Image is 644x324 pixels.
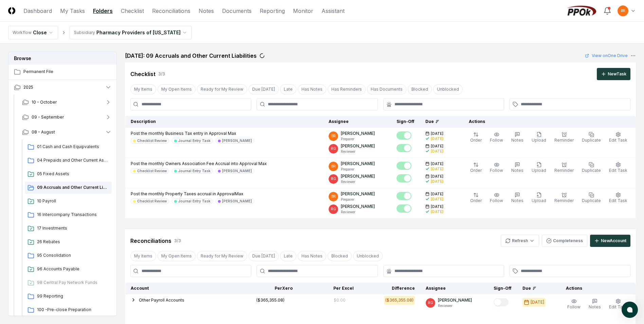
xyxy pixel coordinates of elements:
[431,144,443,149] span: [DATE]
[397,144,411,152] button: Mark complete
[609,198,627,203] span: Edit Task
[331,164,336,169] span: BR
[490,198,503,203] span: Follow
[621,8,625,13] span: BR
[197,84,247,94] button: Ready for My Review
[323,116,391,128] th: Assignee
[510,191,525,205] button: Notes
[553,161,575,175] button: Reminder
[158,251,196,261] button: My Open Items
[131,191,254,197] p: Post the monthly Property Taxes accrual in ApprovalMax
[341,191,375,197] p: [PERSON_NAME]
[222,168,252,174] div: [PERSON_NAME]
[178,199,210,204] div: Journal Entry Task
[130,251,156,261] button: My Items
[341,173,375,179] p: [PERSON_NAME]
[17,125,117,140] button: 08 - August
[8,26,192,39] nav: breadcrumb
[158,84,196,94] button: My Open Items
[542,235,587,247] button: Completeness
[587,297,602,311] button: Notes
[32,129,55,135] span: 08 - August
[37,307,109,313] span: 100 -Pre-close Preparation
[25,290,112,303] a: 99 Reporting
[298,251,326,261] button: Has Notes
[25,250,112,262] a: 95 Consolidation
[608,71,626,77] div: New Task
[431,204,443,209] span: [DATE]
[581,161,602,175] button: Duplicate
[617,5,629,17] button: BR
[8,65,117,79] a: Permanent File
[328,251,352,261] button: Blocked
[152,7,190,15] a: Reconciliations
[25,195,112,208] a: 10 Payroll
[25,182,112,194] a: 09 Accruals and Other Current Liabilities
[37,212,109,218] span: 16 Intercompany Transactions
[565,5,598,16] img: PPOk logo
[431,149,443,154] div: [DATE]
[178,168,210,174] div: Journal Entry Task
[334,297,346,303] div: $0.00
[494,298,509,306] button: Mark complete
[566,297,582,311] button: Follow
[121,7,144,15] a: Checklist
[25,222,112,235] a: 17 Investments
[359,283,420,294] th: Difference
[532,138,546,143] span: Upload
[431,209,443,214] div: [DATE]
[280,251,296,261] button: Late
[431,197,443,202] div: [DATE]
[37,144,109,150] span: 01 Cash and Cash Equipvalents
[8,7,15,14] img: Logo
[469,161,483,175] button: Order
[532,168,546,173] span: Upload
[397,162,411,170] button: Mark complete
[385,297,413,303] div: ($365,355.08)
[37,239,109,245] span: 26 Rebates
[331,206,336,212] span: RG
[469,191,483,205] button: Order
[197,251,247,261] button: Ready for My Review
[131,285,232,291] div: Account
[585,53,628,59] a: View onOne Drive
[431,131,443,136] span: [DATE]
[341,179,375,184] p: Reviewer
[256,297,284,303] div: ($365,355.08)
[397,174,411,182] button: Mark complete
[23,84,33,90] span: 2025
[25,236,112,248] a: 26 Rebates
[37,171,109,177] span: 05 Fixed Assets
[331,176,336,181] span: RG
[501,235,539,247] button: Refresh
[17,140,117,319] div: 08 - August
[125,52,257,60] h2: [DATE]: 09 Accruals and Other Current Liabilities
[470,138,482,143] span: Order
[567,304,581,309] span: Follow
[137,199,167,204] div: Checklist Review
[25,155,112,167] a: 04 Prepaids and Other Current Assets
[554,168,574,173] span: Reminder
[125,116,324,128] th: Description
[397,204,411,213] button: Mark complete
[438,303,472,308] p: Reviewer
[341,161,375,167] p: [PERSON_NAME]
[582,198,601,203] span: Duplicate
[298,84,326,94] button: Has Notes
[130,237,171,245] div: Reconciliations
[431,166,443,172] div: [DATE]
[23,69,112,75] span: Permanent File
[199,7,214,15] a: Notes
[222,199,252,204] div: [PERSON_NAME]
[25,263,112,275] a: 96 Accounts Payable
[8,52,116,65] h3: Browse
[158,71,165,77] div: 3 / 3
[328,84,366,94] button: Has Reminders
[431,174,443,179] span: [DATE]
[489,130,504,145] button: Follow
[530,191,548,205] button: Upload
[341,197,375,202] p: Preparer
[130,70,155,78] div: Checklist
[431,192,443,197] span: [DATE]
[554,198,574,203] span: Reminder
